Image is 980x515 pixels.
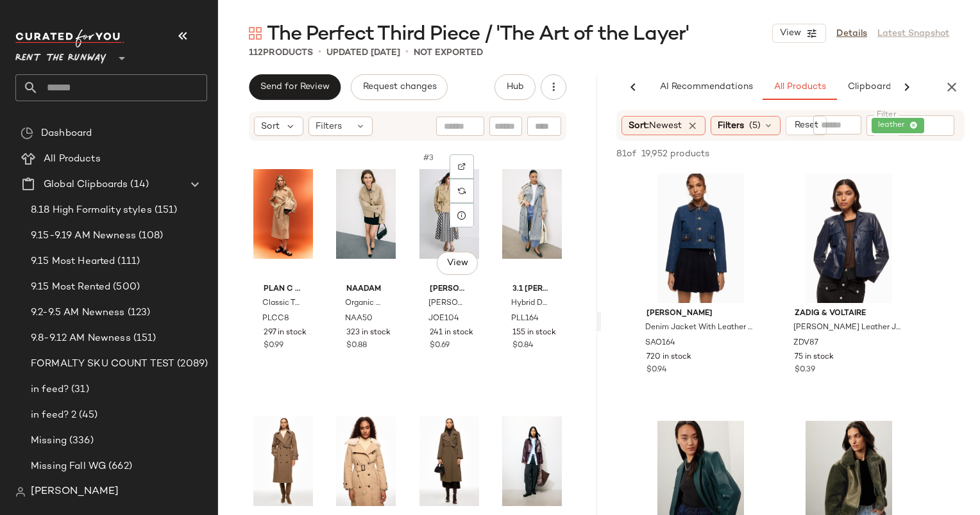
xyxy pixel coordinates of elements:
[76,408,97,423] span: (45)
[31,254,115,269] span: 9.15 Most Hearted
[31,382,69,397] span: in feed?
[264,340,283,352] span: $0.99
[128,177,149,192] span: (14)
[773,82,826,92] span: All Products
[31,484,119,500] span: [PERSON_NAME]
[422,152,436,165] span: #3
[31,229,136,243] span: 9.15-9.19 AM Newness
[636,174,765,303] img: SAO164.jpg
[430,284,469,295] span: [PERSON_NAME]'s Jeans
[419,149,479,279] img: JOE104.jpg
[793,322,902,334] span: [PERSON_NAME] Leather Jacket
[261,120,280,133] span: Sort
[174,357,208,372] span: (2089)
[428,313,459,325] span: JOE104
[15,487,26,497] img: svg%3e
[458,163,466,170] img: svg%3e
[125,306,151,320] span: (123)
[506,82,524,92] span: Hub
[645,338,675,349] span: SAO164
[784,174,913,303] img: ZDV87.jpg
[67,434,94,448] span: (336)
[31,306,125,320] span: 9.2-9.5 AM Newness
[345,298,384,309] span: Organic Cotton Trench Jacket
[494,74,536,100] button: Hub
[646,364,667,376] span: $0.94
[430,340,450,352] span: $0.69
[446,258,468,268] span: View
[106,459,132,474] span: (662)
[44,177,128,192] span: Global Clipboards
[878,120,909,131] span: leather
[772,24,826,43] button: View
[15,29,124,47] img: cfy_white_logo.C9jOOHJF.svg
[249,48,263,58] span: 112
[405,45,409,60] span: •
[430,327,473,339] span: 241 in stock
[629,119,682,133] span: Sort:
[31,357,174,372] span: FORMALTY SKU COUNT TEST
[511,313,539,325] span: PLL164
[44,152,101,167] span: All Products
[31,203,152,218] span: 8.18 High Formality styles
[264,327,307,339] span: 297 in stock
[31,331,131,346] span: 9.8-9.12 AM Newness
[318,45,321,60] span: •
[15,44,106,67] span: Rent the Runway
[249,74,341,100] button: Send for Review
[616,147,636,161] span: 81 of
[131,331,156,346] span: (151)
[795,364,815,376] span: $0.39
[253,149,313,279] img: PLCC8.jpg
[847,82,891,92] span: Clipboard
[267,22,689,47] span: The Perfect Third Piece / 'The Art of the Layer'
[69,382,89,397] span: (31)
[645,322,754,334] span: Denim Jacket With Leather Collar
[646,352,691,363] span: 720 in stock
[795,308,903,320] span: Zadig & Voltaire
[262,313,289,325] span: PLCC8
[458,187,466,195] img: svg%3e
[511,298,550,309] span: Hybrid Denim Trench
[512,340,534,352] span: $0.84
[428,298,468,309] span: [PERSON_NAME] Trench Coat
[346,327,391,339] span: 323 in stock
[336,149,396,279] img: NAA50.jpg
[115,254,140,269] span: (111)
[362,82,436,92] span: Request changes
[641,147,709,161] span: 19,952 products
[21,127,33,140] img: svg%3e
[786,116,827,135] button: Reset
[41,126,92,141] span: Dashboard
[512,284,552,295] span: 3.1 [PERSON_NAME]
[31,280,110,295] span: 9.15 Most Rented
[718,119,744,133] span: Filters
[793,338,818,349] span: ZDV87
[749,119,761,133] span: (5)
[31,408,76,423] span: in feed? 2
[346,340,367,352] span: $0.88
[779,28,801,38] span: View
[262,298,301,309] span: Classic Trench Coat
[31,434,67,448] span: Missing
[326,46,400,60] p: updated [DATE]
[264,284,303,295] span: PLAN C x RTR
[414,46,483,60] p: Not Exported
[649,121,682,131] span: Newest
[249,46,313,60] div: Products
[351,74,447,100] button: Request changes
[793,120,818,131] span: Reset
[31,459,106,474] span: Missing Fall WG
[437,252,478,275] button: View
[836,27,867,40] a: Details
[512,327,556,339] span: 155 in stock
[646,308,755,320] span: [PERSON_NAME]
[152,203,178,218] span: (151)
[136,229,164,243] span: (108)
[110,280,140,295] span: (500)
[249,27,262,40] img: svg%3e
[502,149,562,279] img: PLL164.jpg
[659,82,753,92] span: AI Recommendations
[795,352,834,363] span: 75 in stock
[316,120,342,133] span: Filters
